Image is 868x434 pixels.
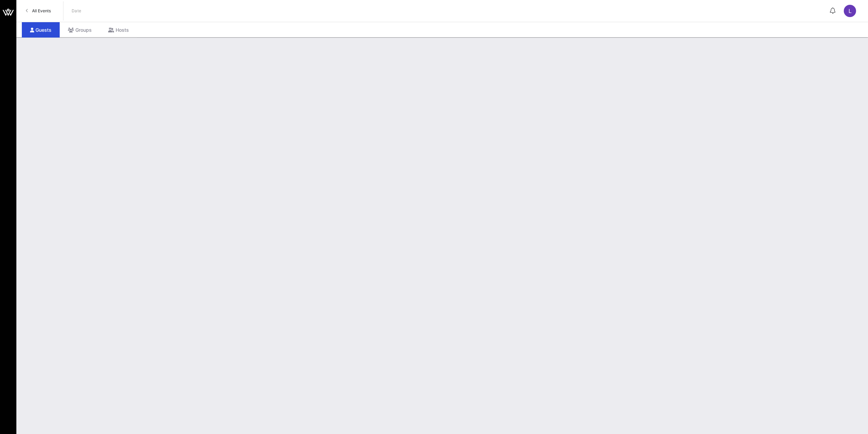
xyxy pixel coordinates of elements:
span: L [849,8,852,14]
a: All Events [22,5,55,16]
div: Hosts [100,22,137,38]
p: Date [72,8,82,14]
div: Groups [60,22,100,38]
span: All Events [32,8,51,13]
div: L [844,5,856,17]
div: Guests [22,22,60,38]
